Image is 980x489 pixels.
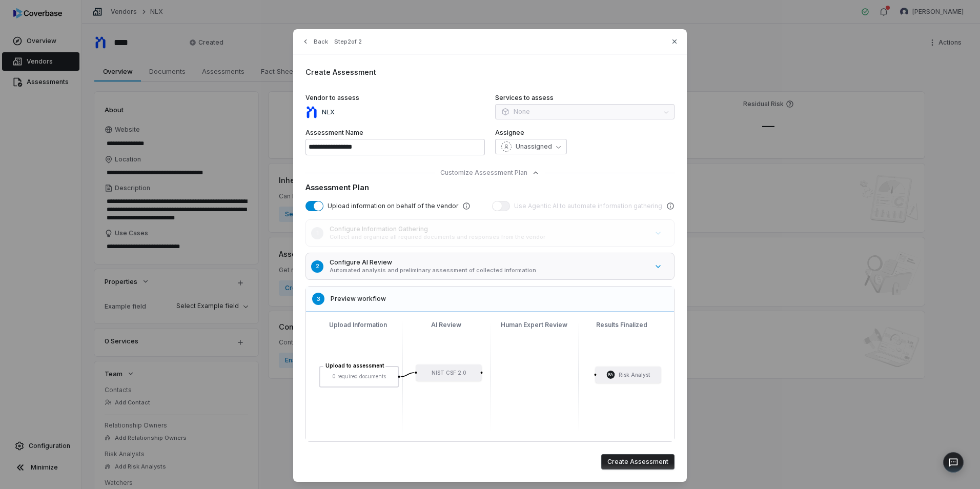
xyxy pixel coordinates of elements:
[311,260,323,273] div: 2
[495,94,675,102] label: Services to assess
[334,38,362,46] span: Step 2 of 2
[328,202,458,210] span: Upload information on behalf of the vendor
[318,107,335,117] p: NLX
[330,267,648,274] p: Automated analysis and preliminary assessment of collected information
[305,129,485,137] label: Assessment Name
[440,169,527,177] span: Customize Assessment Plan
[305,94,359,102] span: Vendor to assess
[303,250,687,282] button: 2Configure AI ReviewAutomated analysis and preliminary assessment of collected information
[514,202,662,210] span: Use Agentic AI to automate information gathering
[601,454,675,470] button: Create Assessment
[330,258,648,267] h5: Configure AI Review
[331,295,668,303] h5: Preview workflow
[495,129,675,137] label: Assignee
[312,293,324,305] div: 3
[305,182,675,193] div: Assessment Plan
[305,68,376,76] span: Create Assessment
[516,142,552,151] span: Unassigned
[298,32,331,51] button: Back
[440,169,540,177] button: Customize Assessment Plan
